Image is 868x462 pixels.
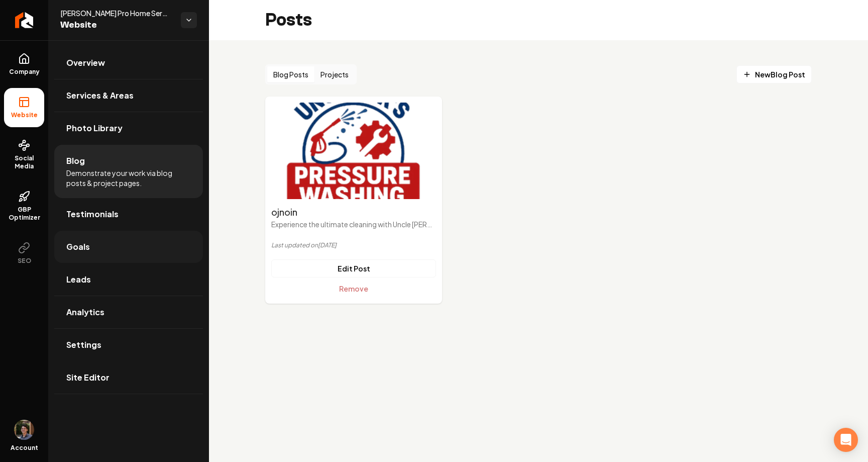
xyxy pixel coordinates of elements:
img: Rebolt Logo [15,12,34,28]
h2: ojnoin [271,205,436,219]
h2: Posts [265,10,312,30]
a: NewBlog Post [736,65,812,83]
p: Experience the ultimate cleaning with Uncle [PERSON_NAME]'s Pressure Washing. Now offering expert... [271,219,436,229]
a: Site Editor [54,361,203,394]
a: Goals [54,231,203,263]
img: ojnoin's featured image [271,103,436,199]
img: Mitchell Stahl [14,420,34,440]
a: Edit Post [271,259,436,278]
button: Projects [314,66,355,82]
span: [PERSON_NAME] Pro Home Services [60,8,173,18]
span: Website [7,111,42,119]
span: Website [60,18,173,32]
span: Account [11,444,38,452]
p: Last updated on [DATE] [271,241,436,249]
span: Site Editor [66,372,110,384]
a: Services & Areas [54,79,203,112]
button: Remove [271,280,436,298]
span: New Blog Post [743,69,805,80]
span: Testimonials [66,208,119,220]
button: Open user button [14,420,34,440]
a: GBP Optimizer [4,182,44,230]
a: Testimonials [54,198,203,230]
span: Overview [66,57,105,69]
a: Company [4,45,44,84]
span: Demonstrate your work via blog posts & project pages. [66,168,191,188]
span: Analytics [66,306,104,318]
div: Open Intercom Messenger [834,428,858,452]
span: Blog [66,155,85,167]
a: Photo Library [54,112,203,144]
span: Social Media [4,154,44,170]
a: Analytics [54,296,203,328]
span: SEO [14,257,35,265]
button: SEO [4,234,44,273]
button: Blog Posts [267,66,314,82]
span: Goals [66,241,90,253]
span: Photo Library [66,122,123,134]
span: GBP Optimizer [4,206,44,222]
a: Leads [54,263,203,296]
span: Leads [66,273,91,286]
a: Settings [54,329,203,361]
span: Services & Areas [66,89,134,102]
a: Social Media [4,131,44,178]
span: Settings [66,339,101,351]
a: Overview [54,47,203,79]
span: Company [5,68,44,76]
